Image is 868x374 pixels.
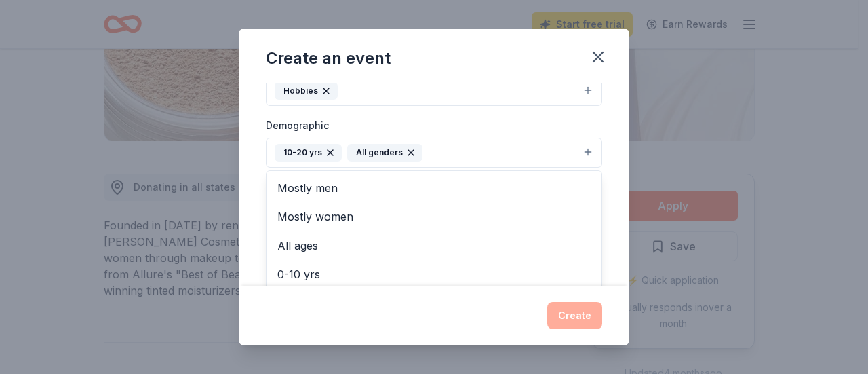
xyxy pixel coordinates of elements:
div: 10-20 yrsAll genders [266,170,602,333]
span: All ages [277,237,591,255]
span: 0-10 yrs [277,265,591,283]
div: 10-20 yrs [275,144,342,162]
span: Mostly men [277,179,591,197]
div: All genders [347,144,422,162]
span: Mostly women [277,208,591,225]
button: 10-20 yrsAll genders [266,138,602,168]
